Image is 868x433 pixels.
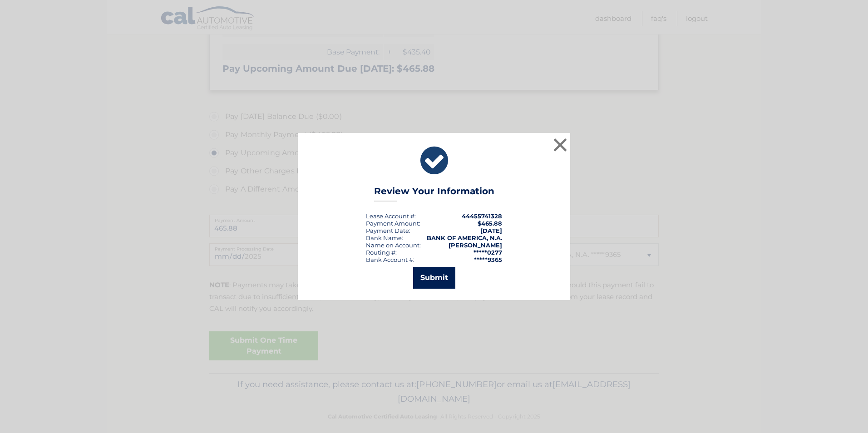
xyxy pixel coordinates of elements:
[462,212,502,220] strong: 44455741328
[413,267,455,289] button: Submit
[366,241,421,249] div: Name on Account:
[374,186,494,202] h3: Review Your Information
[366,227,409,234] span: Payment Date
[427,234,502,241] strong: BANK OF AMERICA, N.A.
[478,220,502,227] span: $465.88
[366,227,410,234] div: :
[480,227,502,234] span: [DATE]
[366,212,416,220] div: Lease Account #:
[366,220,420,227] div: Payment Amount:
[366,234,403,241] div: Bank Name:
[449,241,502,249] strong: [PERSON_NAME]
[366,256,414,263] div: Bank Account #:
[366,249,397,256] div: Routing #:
[551,136,569,154] button: ×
